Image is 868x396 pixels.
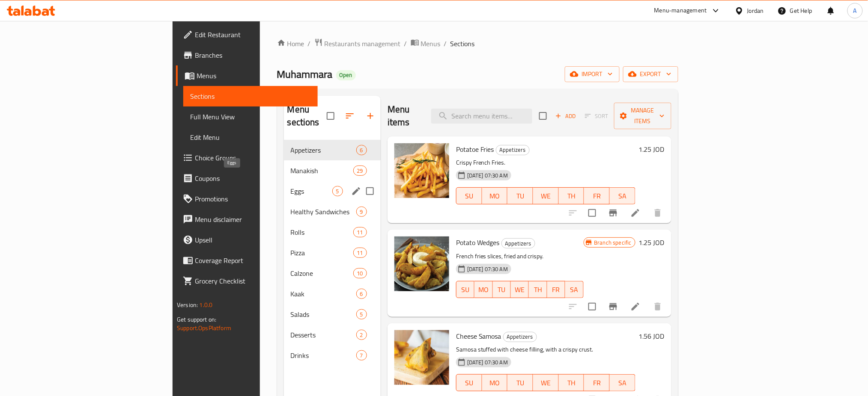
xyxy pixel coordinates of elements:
[456,143,494,156] span: Potatoe Fries
[183,127,318,148] a: Edit Menu
[460,190,479,202] span: SU
[176,189,318,209] a: Promotions
[552,109,579,123] button: Add
[551,284,562,296] span: FR
[291,165,353,176] div: Manakish
[486,190,504,202] span: MO
[195,153,311,163] span: Choice Groups
[183,86,318,106] a: Sections
[456,330,501,343] span: Cheese Samosa
[552,109,579,123] span: Add item
[291,309,356,319] div: Salads
[630,69,671,80] span: export
[507,374,533,391] button: TU
[176,271,318,291] a: Grocery Checklist
[456,344,635,355] p: Samosa stuffed with cheese filling, with a crispy crust.
[291,227,353,237] span: Rolls
[565,66,620,82] button: import
[176,65,318,86] a: Menus
[630,208,641,218] a: Edit menu item
[639,143,665,155] h6: 1.25 JOD
[482,187,508,204] button: MO
[579,109,614,123] span: Select section first
[176,148,318,168] a: Choice Groups
[460,284,471,296] span: SU
[456,374,482,391] button: SU
[360,106,381,126] button: Add section
[284,222,381,242] div: Rolls11
[354,249,367,257] span: 11
[647,296,668,317] button: delete
[177,299,198,310] span: Version:
[464,171,511,180] span: [DATE] 07:30 AM
[356,309,367,319] div: items
[583,298,601,316] span: Select to update
[356,289,367,299] div: items
[639,330,665,342] h6: 1.56 JOD
[176,168,318,189] a: Coupons
[190,91,311,101] span: Sections
[537,190,555,202] span: WE
[584,374,610,391] button: FR
[284,242,381,263] div: Pizza11
[444,38,447,49] li: /
[533,374,559,391] button: WE
[333,187,343,195] span: 5
[291,248,353,258] span: Pizza
[183,106,318,127] a: Full Menu View
[532,284,543,296] span: TH
[314,38,401,49] a: Restaurants management
[356,207,367,217] div: items
[496,284,507,296] span: TU
[353,248,367,258] div: items
[478,284,489,296] span: MO
[284,345,381,366] div: Drinks7
[291,268,353,278] span: Calzone
[291,186,332,196] span: Eggs
[284,263,381,284] div: Calzone10
[474,281,492,298] button: MO
[195,50,311,60] span: Branches
[356,145,367,155] div: items
[559,374,585,391] button: TH
[647,203,668,223] button: delete
[176,45,318,65] a: Branches
[503,332,537,342] div: Appetizers
[325,38,401,49] span: Restaurants management
[291,330,356,340] span: Desserts
[176,250,318,271] a: Coverage Report
[450,38,475,49] span: Sections
[431,109,532,124] input: search
[354,167,367,175] span: 29
[496,145,530,155] div: Appetizers
[404,38,407,49] li: /
[654,6,707,16] div: Menu-management
[591,239,635,247] span: Branch specific
[537,377,555,389] span: WE
[284,160,381,181] div: Manakish29
[284,140,381,160] div: Appetizers6
[613,377,632,389] span: SA
[277,38,678,49] nav: breadcrumb
[496,145,529,155] span: Appetizers
[623,66,678,82] button: export
[190,112,311,122] span: Full Menu View
[610,374,635,391] button: SA
[357,146,367,154] span: 6
[613,190,632,202] span: SA
[291,350,356,361] span: Drinks
[195,194,311,204] span: Promotions
[559,187,585,204] button: TH
[176,209,318,230] a: Menu disclaimer
[621,105,665,127] span: Manage items
[456,281,474,298] button: SU
[421,38,441,49] span: Menus
[394,236,449,291] img: Potato Wedges
[291,207,356,217] span: Healthy Sandwiches
[411,38,441,49] a: Menus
